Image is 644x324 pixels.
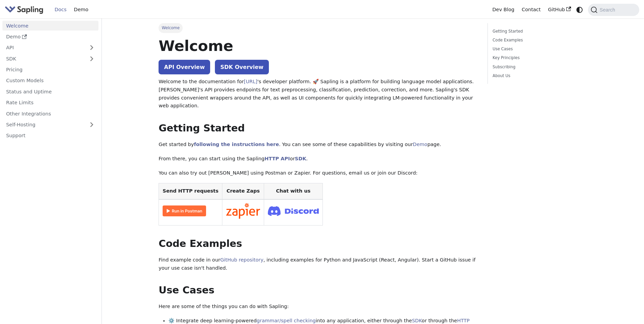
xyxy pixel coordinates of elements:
[51,4,70,15] a: Docs
[493,64,585,70] a: Subscribing
[159,122,478,134] h2: Getting Started
[220,257,263,263] a: GitHub repository
[2,21,98,31] a: Welcome
[159,284,478,296] h2: Use Cases
[215,60,269,74] a: SDK Overview
[575,5,585,15] button: Switch between dark and light mode (currently system mode)
[493,28,585,35] a: Getting Started
[2,109,98,119] a: Other Integrations
[159,78,478,110] p: Welcome to the documentation for 's developer platform. 🚀 Sapling is a platform for building lang...
[2,54,85,64] a: SDK
[257,318,316,323] a: grammar/spell checking
[159,37,478,55] h1: Welcome
[244,79,257,84] a: [URL]
[159,169,478,177] p: You can also try out [PERSON_NAME] using Postman or Zapier. For questions, email us or join our D...
[264,183,323,199] th: Chat with us
[159,303,478,311] p: Here are some of the things you can do with Sapling:
[159,23,183,33] span: Welcome
[2,120,98,130] a: Self-Hosting
[159,60,210,74] a: API Overview
[518,4,545,15] a: Contact
[159,256,478,272] p: Find example code in our , including examples for Python and JavaScript (React, Angular). Start a...
[5,5,46,15] a: Sapling.aiSapling.ai
[295,156,306,161] a: SDK
[489,4,518,15] a: Dev Blog
[544,4,574,15] a: GitHub
[493,46,585,52] a: Use Cases
[159,23,478,33] nav: Breadcrumbs
[2,87,98,96] a: Status and Uptime
[268,204,319,218] img: Join Discord
[413,142,427,147] a: Demo
[2,98,98,108] a: Rate Limits
[163,205,206,216] img: Run in Postman
[85,54,98,64] button: Expand sidebar category 'SDK'
[412,318,422,323] a: SDK
[159,238,478,250] h2: Code Examples
[159,183,222,199] th: Send HTTP requests
[588,4,639,16] button: Search (Command+K)
[264,156,290,161] a: HTTP API
[493,55,585,61] a: Key Principles
[194,142,279,147] a: following the instructions here
[2,43,85,53] a: API
[226,203,260,219] img: Connect in Zapier
[85,43,98,53] button: Expand sidebar category 'API'
[70,4,92,15] a: Demo
[2,32,98,42] a: Demo
[597,7,619,13] span: Search
[222,183,264,199] th: Create Zaps
[493,73,585,79] a: About Us
[493,37,585,43] a: Code Examples
[2,65,98,75] a: Pricing
[5,5,43,15] img: Sapling.ai
[159,141,478,149] p: Get started by . You can see some of these capabilities by visiting our page.
[2,76,98,86] a: Custom Models
[159,155,478,163] p: From there, you can start using the Sapling or .
[2,131,98,141] a: Support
